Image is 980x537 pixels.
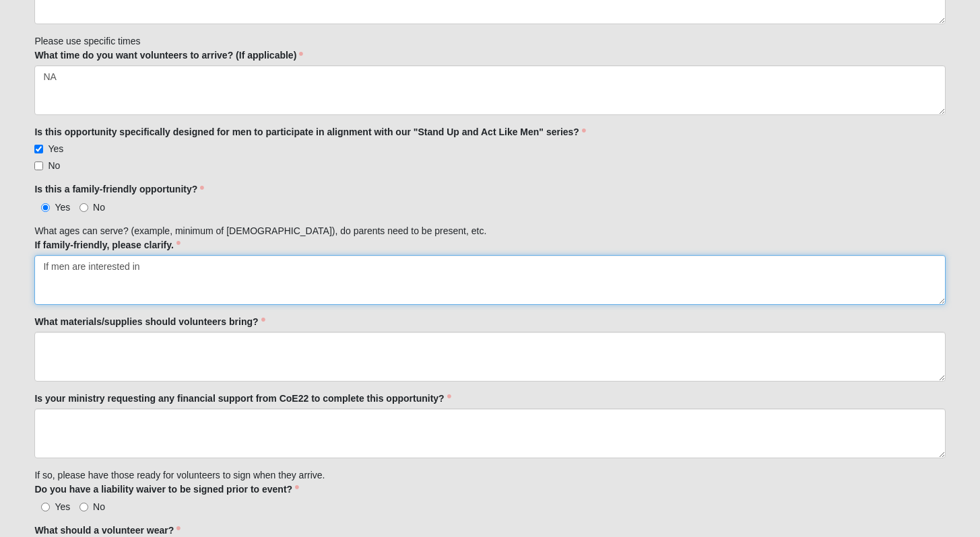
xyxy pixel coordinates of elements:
[34,145,43,153] input: Yes
[41,503,50,511] input: Yes
[34,48,303,62] label: What time do you want volunteers to arrive? (If applicable)
[34,315,265,328] label: What materials/supplies should volunteers bring?
[93,202,105,213] span: No
[34,238,180,252] label: If family-friendly, please clarify.
[34,182,204,196] label: Is this a family-friendly opportunity?
[34,482,299,496] label: Do you have a liability waiver to be signed prior to event?
[93,501,105,512] span: No
[55,501,70,512] span: Yes
[55,202,70,213] span: Yes
[34,125,586,139] label: Is this opportunity specifically designed for men to participate in alignment with our "Stand Up ...
[34,392,451,405] label: Is your ministry requesting any financial support from CoE22 to complete this opportunity?
[48,160,60,171] span: No
[48,143,63,154] span: Yes
[34,524,181,537] label: What should a volunteer wear?
[79,203,88,212] input: No
[41,203,50,212] input: Yes
[79,503,88,511] input: No
[34,162,43,170] input: No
